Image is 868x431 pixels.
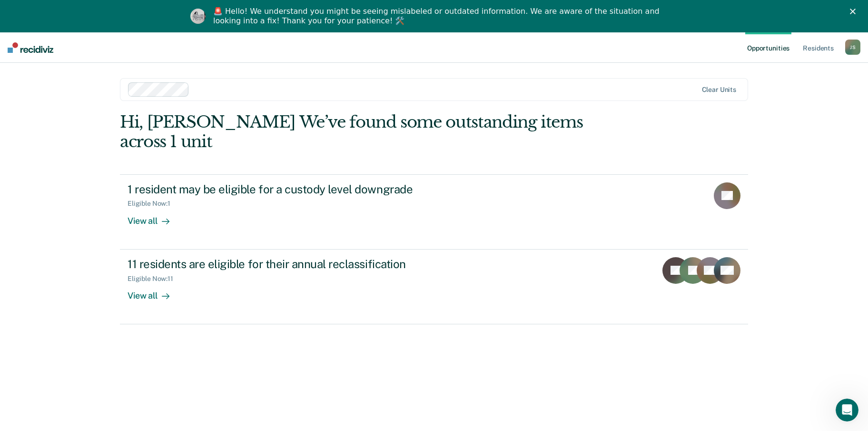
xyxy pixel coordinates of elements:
img: Recidiviz [8,42,53,53]
button: JS [845,40,860,55]
a: Residents [801,32,836,63]
div: Eligible Now : 11 [128,275,181,283]
a: Opportunities [745,32,791,63]
div: View all [128,282,181,301]
div: View all [128,208,181,226]
img: Profile image for Kim [190,9,206,24]
div: Clear units [702,86,737,94]
div: Eligible Now : 1 [128,200,178,208]
a: 11 residents are eligible for their annual reclassificationEligible Now:11View all [120,250,748,324]
div: 🚨 Hello! We understand you might be seeing mislabeled or outdated information. We are aware of th... [213,7,662,26]
div: Hi, [PERSON_NAME] We’ve found some outstanding items across 1 unit [120,112,622,151]
div: J S [845,40,860,55]
div: 1 resident may be eligible for a custody level downgrade [128,182,462,196]
a: 1 resident may be eligible for a custody level downgradeEligible Now:1View all [120,174,748,250]
div: 11 residents are eligible for their annual reclassification [128,257,462,271]
iframe: Intercom live chat [836,399,858,421]
div: Close [850,9,859,14]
